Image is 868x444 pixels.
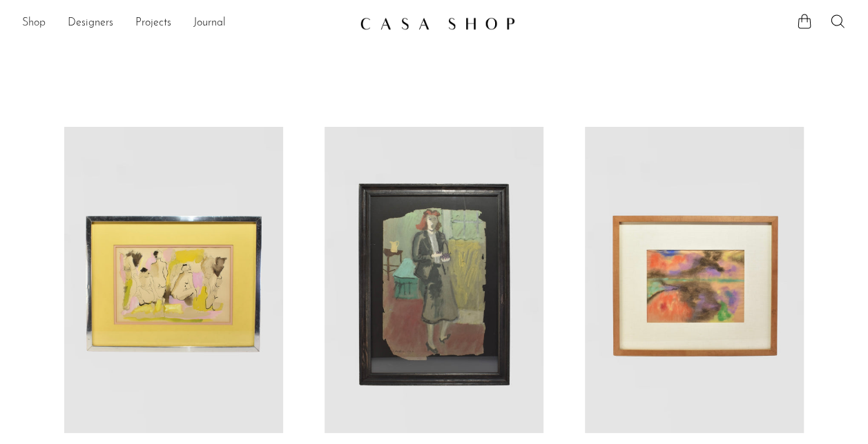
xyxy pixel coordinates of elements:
a: Shop [22,14,46,32]
nav: Desktop navigation [22,12,349,35]
ul: NEW HEADER MENU [22,12,349,35]
a: Designers [68,14,113,32]
a: Projects [135,14,171,32]
a: Journal [193,14,226,32]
